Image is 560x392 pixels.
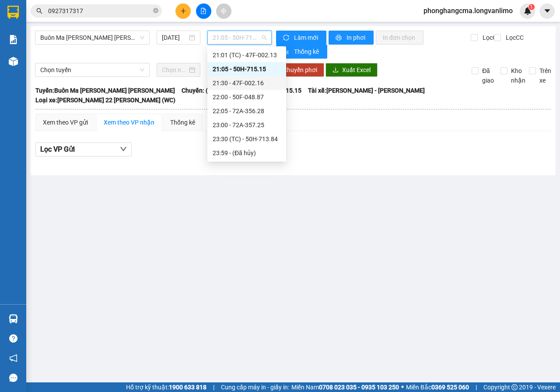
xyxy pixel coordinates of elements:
span: close-circle [153,8,158,13]
span: notification [9,354,17,362]
button: plus [175,3,191,19]
span: Kho nhận [507,66,529,85]
span: Miền Bắc [406,382,469,392]
span: sync [283,35,290,42]
span: Cung cấp máy in - giấy in: [221,382,289,392]
div: Xem theo VP gửi [43,118,88,127]
input: Chọn ngày [162,65,187,75]
span: Buôn Ma Thuột - Hồ Chí Minh [40,31,144,44]
button: Chuyển phơi [276,63,324,77]
span: Lọc VP Gửi [40,144,75,155]
span: Chọn tuyến [40,63,144,76]
sup: 1 [528,4,535,10]
strong: 0708 023 035 - 0935 103 250 [319,384,399,391]
div: 23:00 - 72A-357.25 [213,120,281,130]
span: printer [336,35,343,42]
span: question-circle [9,334,17,343]
strong: 0369 525 060 [431,384,469,391]
button: In đơn chọn [376,31,423,45]
span: Loại xe: [PERSON_NAME] 22 [PERSON_NAME] (WC) [35,95,175,105]
span: search [36,8,42,14]
span: Lọc CR [479,33,502,42]
button: bar-chartThống kê [276,45,327,59]
img: logo-vxr [7,6,19,19]
input: Tìm tên, số ĐT hoặc mã đơn [48,6,151,16]
img: solution-icon [9,35,18,44]
span: bar-chart [283,49,290,56]
span: phonghangcma.longvanlimo [416,5,520,16]
span: caret-down [543,7,551,15]
span: plus [180,8,186,14]
span: message [9,374,17,382]
img: warehouse-icon [9,314,18,323]
span: close-circle [153,7,158,15]
b: Tuyến: Buôn Ma [PERSON_NAME] [PERSON_NAME] [35,87,175,94]
div: 23:30 (TC) - 50H-713.84 [213,134,281,144]
span: Miền Nam [291,382,399,392]
span: 21:05 - 50H-715.15 [213,31,266,44]
div: 21:01 (TC) - 47F-002.13 [213,50,281,60]
strong: 1900 633 818 [169,384,206,391]
button: downloadXuất Excel [325,63,378,77]
span: 1 [530,4,533,10]
span: | [213,382,214,392]
div: 21:30 - 47F-002.16 [213,78,281,88]
span: Chuyến: (21:05 [DATE]) [182,86,245,95]
span: Làm mới [294,33,319,42]
span: Lọc CC [502,33,525,42]
span: copyright [511,384,518,390]
span: ⚪️ [401,385,404,389]
div: 23:59 - (Đã hủy) [213,148,281,158]
span: | [476,382,477,392]
div: 21:05 - 50H-715.15 [213,64,281,74]
div: Thống kê [170,118,195,127]
span: Tài xế: [PERSON_NAME] - [PERSON_NAME] [308,86,425,95]
span: Hỗ trợ kỹ thuật: [126,382,206,392]
span: Đã giao [479,66,497,85]
img: icon-new-feature [524,7,532,15]
button: Lọc VP Gửi [35,142,132,156]
div: Xem theo VP nhận [104,118,154,127]
div: 22:05 - 72A-356.28 [213,106,281,116]
span: In phơi [346,33,367,42]
button: aim [216,3,231,19]
input: 12/09/2025 [162,33,187,42]
button: file-add [196,3,211,19]
img: warehouse-icon [9,57,18,66]
span: aim [220,8,227,14]
button: caret-down [539,3,555,19]
button: printerIn phơi [329,31,374,45]
div: 22:00 - 50F-048.87 [213,92,281,102]
button: syncLàm mới [276,31,326,45]
span: Trên xe [536,66,555,85]
span: down [120,146,127,153]
span: Thống kê [294,47,320,56]
span: file-add [200,8,206,14]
